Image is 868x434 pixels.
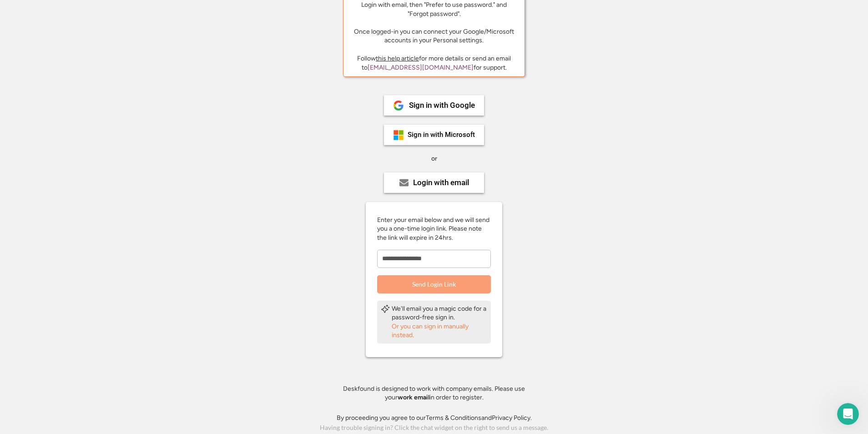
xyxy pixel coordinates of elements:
[837,403,859,425] iframe: Intercom live chat
[392,304,487,322] div: We'll email you a magic code for a password-free sign in.
[492,414,532,422] a: Privacy Policy.
[377,216,491,242] div: Enter your email below and we will send you a one-time login link. Please note the link will expi...
[332,384,536,402] div: Deskfound is designed to work with company emails. Please use your in order to register.
[393,130,404,141] img: ms-symbollockup_mssymbol_19.png
[350,54,518,72] div: Follow for more details or send an email to for support.
[337,414,532,423] div: By proceeding you agree to our and
[408,131,475,138] div: Sign in with Microsoft
[431,154,437,163] div: or
[413,179,469,187] div: Login with email
[426,414,481,422] a: Terms & Conditions
[376,55,419,62] a: this help article
[368,64,474,71] a: [EMAIL_ADDRESS][DOMAIN_NAME]
[409,101,475,109] div: Sign in with Google
[393,100,404,111] img: 1024px-Google__G__Logo.svg.png
[377,275,491,293] button: Send Login Link
[392,322,487,340] div: Or you can sign in manually instead.
[398,394,429,401] strong: work email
